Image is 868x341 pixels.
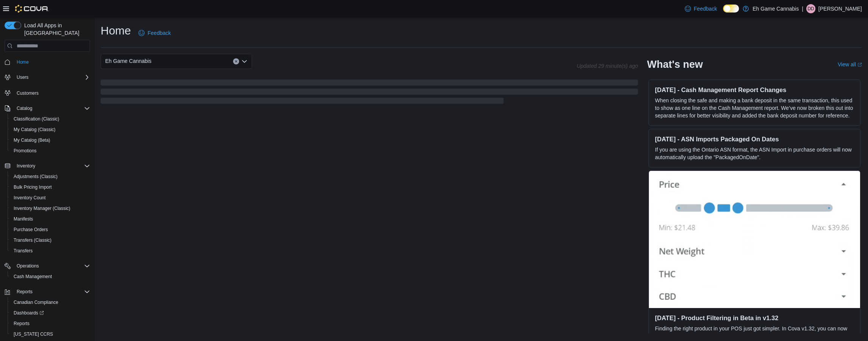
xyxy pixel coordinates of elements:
[8,124,93,135] button: My Catalog (Classic)
[857,63,862,67] svg: External link
[14,73,31,82] button: Users
[8,308,93,318] a: Dashboards
[694,5,717,13] span: Feedback
[14,161,90,170] span: Inventory
[15,5,49,13] img: Cova
[2,161,93,171] button: Inventory
[8,224,93,235] button: Purchase Orders
[14,184,52,190] span: Bulk Pricing Import
[14,73,90,82] span: Users
[11,236,90,245] span: Transfers (Classic)
[14,321,30,327] span: Reports
[14,274,52,280] span: Cash Management
[577,63,638,69] p: Updated 29 minute(s) ago
[11,114,90,124] span: Classification (Classic)
[753,4,799,13] p: Eh Game Cannabis
[14,227,48,233] span: Purchase Orders
[105,56,151,66] span: Eh Game Cannabis
[14,148,37,154] span: Promotions
[17,263,39,269] span: Operations
[2,72,93,83] button: Users
[14,310,44,316] span: Dashboards
[14,287,36,296] button: Reports
[655,146,854,161] p: If you are using the Ontario ASN format, the ASN Import in purchase orders will now automatically...
[11,308,47,318] a: Dashboards
[14,116,59,122] span: Classification (Classic)
[11,146,90,155] span: Promotions
[14,57,90,67] span: Home
[2,87,93,98] button: Customers
[17,90,39,96] span: Customers
[14,195,46,201] span: Inventory Count
[11,246,90,255] span: Transfers
[148,29,171,37] span: Feedback
[807,4,814,13] span: DD
[11,172,90,181] span: Adjustments (Classic)
[655,86,854,94] h3: [DATE] - Cash Management Report Changes
[11,146,40,155] a: Promotions
[11,193,49,202] a: Inventory Count
[14,127,56,133] span: My Catalog (Classic)
[8,271,93,282] button: Cash Management
[233,58,239,64] button: Clear input
[8,114,93,124] button: Classification (Classic)
[11,136,53,145] a: My Catalog (Beta)
[17,105,32,111] span: Catalog
[17,59,29,65] span: Home
[802,4,803,13] p: |
[14,89,42,98] a: Customers
[723,5,739,13] input: Dark Mode
[2,103,93,114] button: Catalog
[11,225,51,234] a: Purchase Orders
[655,97,854,119] p: When closing the safe and making a bank deposit in the same transaction, this used to show as one...
[14,58,32,67] a: Home
[11,298,90,307] span: Canadian Compliance
[655,314,854,322] h3: [DATE] - Product Filtering in Beta in v1.32
[11,319,90,328] span: Reports
[14,174,58,180] span: Adjustments (Classic)
[11,319,33,328] a: Reports
[8,318,93,329] button: Reports
[11,193,90,202] span: Inventory Count
[17,289,33,295] span: Reports
[14,331,53,337] span: [US_STATE] CCRS
[101,23,131,38] h1: Home
[14,88,90,97] span: Customers
[11,272,90,281] span: Cash Management
[647,58,703,70] h2: What's new
[682,1,720,16] a: Feedback
[21,22,90,37] span: Load All Apps in [GEOGRAPHIC_DATA]
[11,125,90,134] span: My Catalog (Classic)
[11,236,54,245] a: Transfers (Classic)
[838,61,862,67] a: View allExternal link
[14,161,38,170] button: Inventory
[8,171,93,182] button: Adjustments (Classic)
[14,205,70,211] span: Inventory Manager (Classic)
[14,237,51,243] span: Transfers (Classic)
[11,183,55,192] a: Bulk Pricing Import
[14,104,35,113] button: Catalog
[17,163,35,169] span: Inventory
[101,81,638,105] span: Loading
[17,74,28,80] span: Users
[11,330,56,339] a: [US_STATE] CCRS
[14,248,33,254] span: Transfers
[11,214,36,224] a: Manifests
[14,287,90,296] span: Reports
[8,192,93,203] button: Inventory Count
[14,261,42,271] button: Operations
[2,286,93,297] button: Reports
[11,308,90,318] span: Dashboards
[818,4,862,13] p: [PERSON_NAME]
[14,137,50,143] span: My Catalog (Beta)
[655,135,854,143] h3: [DATE] - ASN Imports Packaged On Dates
[11,183,90,192] span: Bulk Pricing Import
[8,203,93,214] button: Inventory Manager (Classic)
[806,4,815,13] div: Dave Desmoulin
[8,297,93,308] button: Canadian Compliance
[11,272,55,281] a: Cash Management
[8,214,93,224] button: Manifests
[11,114,62,124] a: Classification (Classic)
[11,298,61,307] a: Canadian Compliance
